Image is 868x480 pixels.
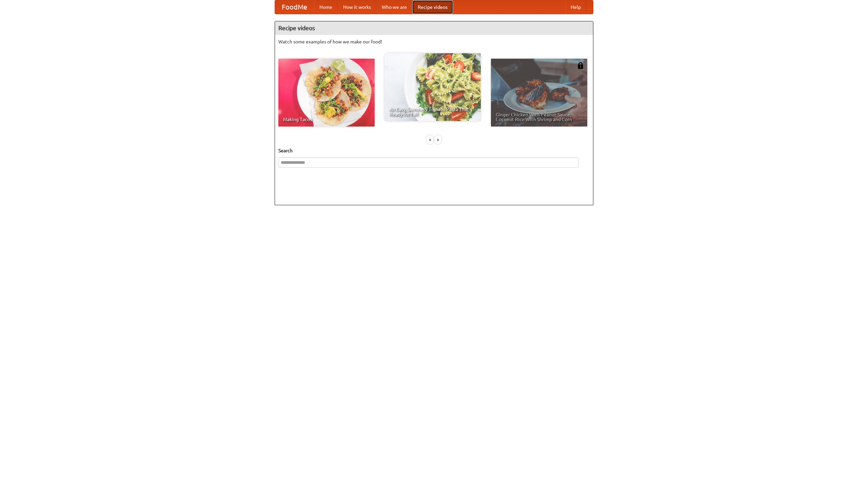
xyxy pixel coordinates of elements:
a: Recipe videos [412,0,453,14]
a: Making Tacos [278,59,375,127]
a: An Easy, Summery Tomato Pasta That's Ready for Fall [384,53,481,121]
div: « [427,135,433,144]
a: Who we are [376,0,412,14]
a: Home [314,0,338,14]
div: » [435,135,441,144]
h4: Recipe videos [275,21,593,35]
img: 483408.png [577,62,584,69]
a: How it works [338,0,376,14]
span: Making Tacos [283,117,370,122]
a: Help [565,0,586,14]
h5: Search [278,147,590,154]
a: FoodMe [275,0,314,14]
span: An Easy, Summery Tomato Pasta That's Ready for Fall [389,107,476,116]
p: Watch some examples of how we make our food! [278,38,590,45]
